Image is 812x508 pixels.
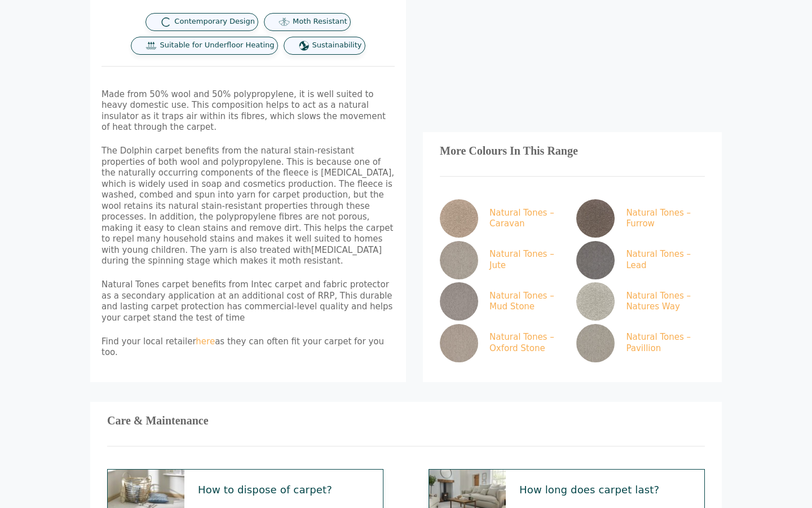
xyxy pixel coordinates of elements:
[440,241,478,279] img: Natural Tones Jute
[198,483,369,496] a: How to dispose of carpet?
[107,419,705,423] h3: Care & Maintenance
[440,324,564,362] a: Natural Tones – Oxford Stone
[101,89,395,133] p: position helps to act as a natural insulator as it traps air within its fibres, which slows the m...
[312,41,362,50] span: Sustainability
[160,41,274,50] span: Suitable for Underfloor Heating
[101,279,395,323] p: Natural Tones carpet benefits from Intec carpet and fabric protector as a secondary application a...
[196,336,215,347] a: here
[440,199,564,238] a: Natural Tones – Caravan
[440,282,478,321] img: Natural Tones - Mud Stone
[440,241,564,279] a: Natural Tones – Jute
[576,282,615,321] img: Natural Tones - Natures way
[576,282,700,321] a: Natural Tones – Natures Way
[440,282,564,321] a: Natural Tones – Mud Stone
[576,241,615,279] img: Natural Tones - Lead
[440,324,478,362] img: Natural Tones - Oxford Stone
[101,146,394,255] span: The Dolphin carpet benefits from the natural stain-resistant properties of both wool and polyprop...
[101,256,343,266] span: during the spinning stage which makes it moth resistant.
[101,89,374,111] span: Made from 50% wool and 50% polypropylene, it is well suited to heavy domestic use. This com
[101,336,384,358] span: Find your local retailer as they can often fit your carpet for you too.
[576,199,615,238] img: Natural Tones - Furrow
[311,245,382,255] span: [MEDICAL_DATA]
[174,17,255,27] span: Contemporary Design
[293,17,347,27] span: Moth Resistant
[576,324,615,362] img: Natural Tones - Pavilion
[440,199,478,238] img: Natural Tones - Caravan
[519,483,691,496] a: How long does carpet last?
[440,149,705,154] h3: More Colours In This Range
[576,199,700,238] a: Natural Tones – Furrow
[576,241,700,279] a: Natural Tones – Lead
[576,324,700,362] a: Natural Tones – Pavillion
